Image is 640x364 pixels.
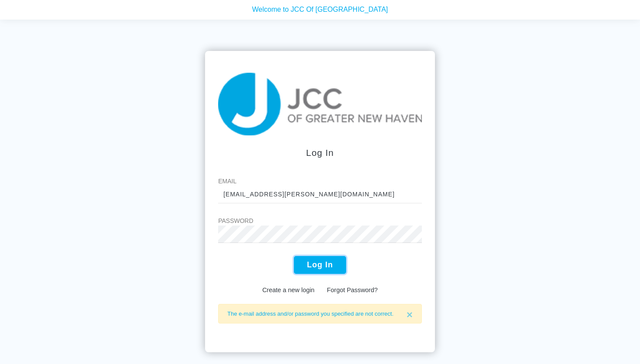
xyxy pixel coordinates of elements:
a: Forgot Password? [327,286,378,293]
input: johnny@email.com [218,186,422,203]
button: Log In [294,256,346,274]
div: The e-mail address and/or password you specified are not correct. [218,304,422,324]
div: Log In [218,146,422,159]
a: Create a new login [262,286,314,293]
button: Close [398,304,421,325]
span: × [407,309,413,320]
img: taiji-logo.png [218,73,422,135]
label: Email [218,177,422,186]
label: Password [218,216,422,226]
p: Welcome to JCC Of [GEOGRAPHIC_DATA] [7,2,633,13]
